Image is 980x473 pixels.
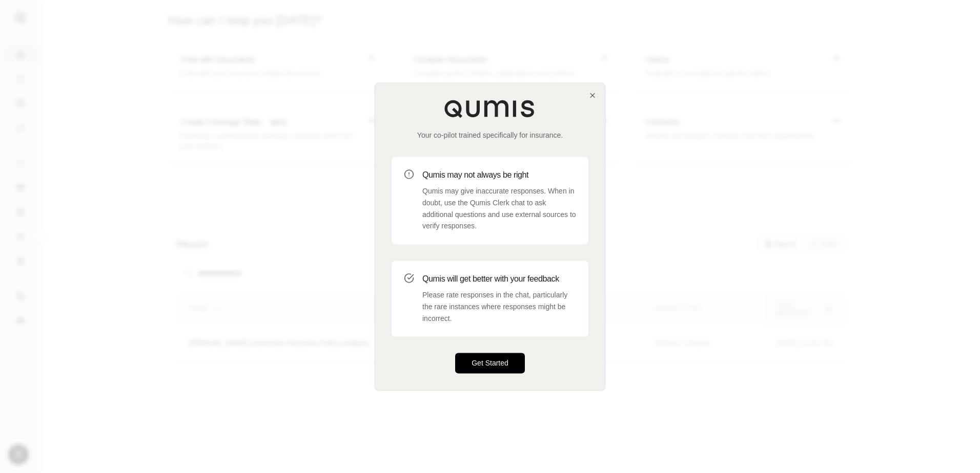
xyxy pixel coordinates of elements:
p: Your co-pilot trained specifically for insurance. [392,130,588,140]
button: Get Started [455,353,525,374]
p: Qumis may give inaccurate responses. When in doubt, use the Qumis Clerk chat to ask additional qu... [422,185,576,232]
img: Qumis Logo [444,99,536,118]
h3: Qumis will get better with your feedback [422,273,576,285]
p: Please rate responses in the chat, particularly the rare instances where responses might be incor... [422,289,576,324]
h3: Qumis may not always be right [422,169,576,181]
